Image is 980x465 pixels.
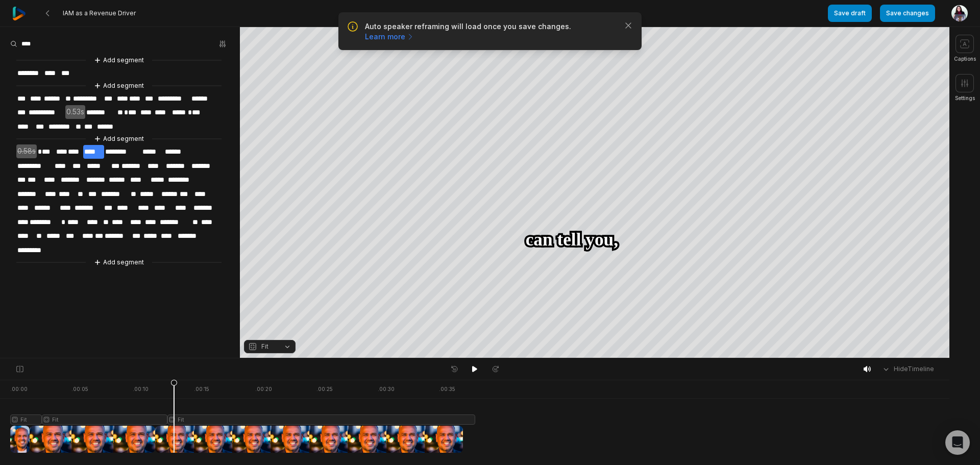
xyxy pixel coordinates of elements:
[92,80,146,91] button: Add segment
[63,9,136,17] span: IAM as a Revenue Driver
[92,55,146,66] button: Add segment
[955,74,975,102] button: Settings
[878,361,937,377] button: HideTimeline
[244,340,296,353] button: Fit
[261,342,268,351] span: Fit
[16,144,37,158] span: 0.58s
[365,32,414,42] a: Learn more
[945,430,970,455] div: Open Intercom Messenger
[92,133,146,144] button: Add segment
[365,21,615,42] p: Auto speaker reframing will load once you save changes.
[954,35,976,63] button: Captions
[955,94,975,102] span: Settings
[92,257,146,268] button: Add segment
[12,7,26,20] img: reap
[880,5,935,22] button: Save changes
[954,55,976,63] span: Captions
[65,105,85,119] span: 0.53s
[828,5,872,22] button: Save draft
